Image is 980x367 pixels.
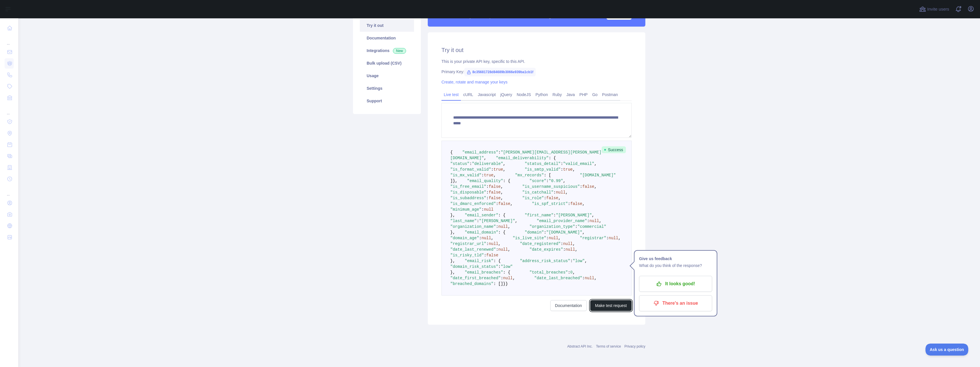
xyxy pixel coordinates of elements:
span: : [546,236,549,240]
p: There's an issue [643,298,708,308]
span: : [496,247,498,252]
span: , [582,230,585,235]
span: "status_detail" [525,161,561,166]
span: "is_format_valid" [450,167,491,172]
h1: Give us feedback [639,255,712,262]
span: , [501,184,503,189]
span: "[PERSON_NAME]" [556,213,592,218]
span: "breached_domains" [450,282,493,286]
span: "valid_email" [563,161,594,166]
span: , [573,167,575,172]
span: 0 [570,270,573,275]
span: : [486,184,489,189]
span: : [561,242,563,246]
span: "[PERSON_NAME]" [479,219,515,223]
span: , [582,202,585,206]
span: , [491,236,493,240]
span: : [575,224,577,229]
span: "email_provider_name" [537,219,587,223]
span: , [575,247,577,252]
a: Create, rotate and manage your keys [441,80,507,84]
span: "date_expires" [529,247,563,252]
a: Live test [441,90,461,99]
span: "email_risk" [465,259,493,263]
span: "last_name" [450,219,477,223]
span: true [563,167,573,172]
span: "email_quality" [467,179,503,183]
span: Invite users [927,6,949,13]
span: , [573,242,575,246]
span: null [563,242,573,246]
span: , [594,184,597,189]
span: : { [493,259,501,263]
span: } [505,282,508,286]
button: There's an issue [639,295,712,311]
a: Usage [360,69,414,82]
span: : [570,259,573,263]
span: Success [602,146,626,153]
span: "domain_age" [450,236,479,240]
span: "score" [529,179,546,183]
span: , [508,224,510,229]
span: null [556,190,566,195]
div: ... [5,34,14,46]
span: false [486,253,498,258]
a: Abstract API Inc. [567,344,593,348]
a: Go [590,90,600,99]
span: false [546,196,558,200]
button: Make test request [590,300,632,311]
span: "is_live_site" [513,236,546,240]
span: "email_address" [462,150,498,155]
a: Settings [360,82,414,95]
span: , [493,173,496,177]
span: "is_mx_valid" [450,173,481,177]
span: null [498,247,508,252]
span: : [553,190,556,195]
span: : [479,236,481,240]
a: Integrations New [360,44,414,57]
a: Terms of service [596,344,621,348]
span: , [508,247,510,252]
span: : [553,213,556,218]
span: : [486,196,489,200]
span: "[DOMAIN_NAME]" [546,230,582,235]
span: "domain_risk_status" [450,264,498,269]
span: , [565,190,568,195]
span: "status" [450,161,469,166]
span: "email_sender" [465,213,498,218]
span: 8c35681728d84689b3066e939ba1cb1f [464,68,536,76]
span: "minimum_age" [450,207,481,212]
span: , [513,276,515,280]
span: "date_last_breached" [534,276,582,280]
span: null [498,224,508,229]
div: ... [5,104,14,115]
span: : [469,161,472,166]
span: , [573,270,575,275]
span: : [491,167,493,172]
span: "is_disposable" [450,190,486,195]
span: "date_last_renewed" [450,247,496,252]
span: }, [450,270,455,275]
span: "low" [573,259,585,263]
span: , [503,161,505,166]
span: "is_risky_tld" [450,253,484,258]
span: , [599,219,601,223]
span: "deliverable" [472,161,503,166]
span: }, [450,230,455,235]
span: false [582,184,594,189]
a: NodeJS [514,90,533,99]
span: , [484,156,486,160]
a: jQuery [498,90,514,99]
span: "[PERSON_NAME][EMAIL_ADDRESS][PERSON_NAME][DOMAIN_NAME]" [450,150,601,160]
span: "domain" [525,230,544,235]
span: ] [450,179,453,183]
a: Documentation [360,32,414,44]
span: : [587,219,589,223]
span: : [580,184,582,189]
span: , [594,161,597,166]
span: New [393,48,406,54]
div: ... [5,185,14,197]
span: : [568,202,570,206]
span: "date_first_breached" [450,276,501,280]
a: Ruby [550,90,564,99]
